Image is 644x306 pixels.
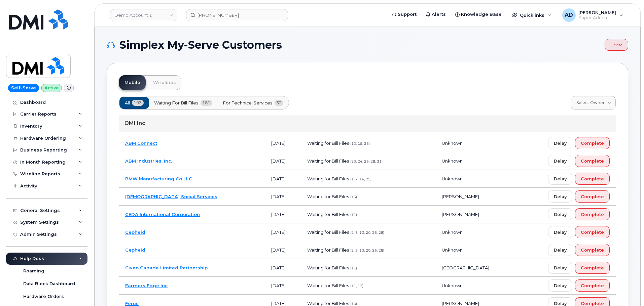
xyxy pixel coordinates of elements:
[442,140,463,146] span: Unknown
[350,284,363,288] span: (11, 13)
[554,265,567,271] span: Delay
[265,170,301,188] td: [DATE]
[350,141,370,146] span: (10, 15, 23)
[265,223,301,241] td: [DATE]
[125,247,145,253] a: Cepheid
[125,176,192,181] a: BMW Manufacturing Co LLC
[442,301,479,306] span: [PERSON_NAME]
[575,155,610,167] button: Complete
[265,152,301,170] td: [DATE]
[442,283,463,288] span: Unknown
[576,100,605,106] span: Select Owner
[307,247,349,253] span: Waiting for Bill Files
[350,248,384,253] span: (2, 3, 13, 20, 25, 28)
[442,212,479,217] span: [PERSON_NAME]
[350,195,357,199] span: (13)
[125,140,157,146] a: ABM Connect
[442,176,463,181] span: Unknown
[605,39,628,51] a: Delete
[442,229,463,235] span: Unknown
[575,173,610,185] button: Complete
[154,100,199,106] span: Waiting for Bill Files
[307,283,349,288] span: Waiting for Bill Files
[265,188,301,206] td: [DATE]
[265,259,301,277] td: [DATE]
[548,208,572,220] button: Delay
[307,229,349,235] span: Waiting for Bill Files
[581,247,604,253] span: Complete
[575,137,610,149] button: Complete
[548,279,572,292] button: Delay
[119,115,616,132] div: DMI Inc
[548,244,572,256] button: Delay
[307,194,349,199] span: Waiting for Bill Files
[581,193,604,200] span: Complete
[223,100,273,106] span: For Technical Services
[350,213,357,217] span: (11)
[125,301,139,306] a: Ferus
[581,211,604,218] span: Complete
[554,193,567,200] span: Delay
[307,176,349,181] span: Waiting for Bill Files
[307,158,349,164] span: Waiting for Bill Files
[201,100,212,106] span: 181
[575,279,610,292] button: Complete
[554,176,567,182] span: Delay
[581,282,604,289] span: Complete
[442,194,479,199] span: [PERSON_NAME]
[119,40,282,50] span: Simplex My-Serve Customers
[125,283,168,288] a: Farmers Edge Inc
[350,177,371,181] span: (1, 2, 14, 25)
[350,230,384,235] span: (2, 3, 13, 20, 25, 28)
[442,265,489,270] span: [GEOGRAPHIC_DATA]
[554,282,567,289] span: Delay
[350,266,357,270] span: (11)
[265,134,301,152] td: [DATE]
[548,262,572,274] button: Delay
[554,229,567,235] span: Delay
[575,262,610,274] button: Complete
[307,212,349,217] span: Waiting for Bill Files
[125,229,145,235] a: Cepheid
[581,265,604,271] span: Complete
[554,158,567,164] span: Delay
[125,212,200,217] a: CEDA International Corporation
[307,301,349,306] span: Waiting for Bill Files
[548,226,572,238] button: Delay
[554,140,567,146] span: Delay
[442,247,463,253] span: Unknown
[554,247,567,253] span: Delay
[581,176,604,182] span: Complete
[581,158,604,164] span: Complete
[548,190,572,203] button: Delay
[307,140,349,146] span: Waiting for Bill Files
[548,173,572,185] button: Delay
[265,241,301,259] td: [DATE]
[275,100,284,106] span: 32
[307,265,349,270] span: Waiting for Bill Files
[350,159,383,164] span: (23, 24, 25, 28, 31)
[554,211,567,218] span: Delay
[125,265,208,270] a: Civeo Canada Limited Partnership
[575,226,610,238] button: Complete
[125,158,172,164] a: ABM Industries, Inc.
[265,277,301,295] td: [DATE]
[571,96,616,110] a: Select Owner
[575,190,610,203] button: Complete
[575,244,610,256] button: Complete
[575,208,610,220] button: Complete
[442,158,463,164] span: Unknown
[548,137,572,149] button: Delay
[581,140,604,146] span: Complete
[148,75,181,90] a: Wirelines
[119,75,146,90] a: Mobile
[350,302,357,306] span: (10)
[548,155,572,167] button: Delay
[125,194,217,199] a: [DEMOGRAPHIC_DATA] Social Services
[581,229,604,235] span: Complete
[265,206,301,223] td: [DATE]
